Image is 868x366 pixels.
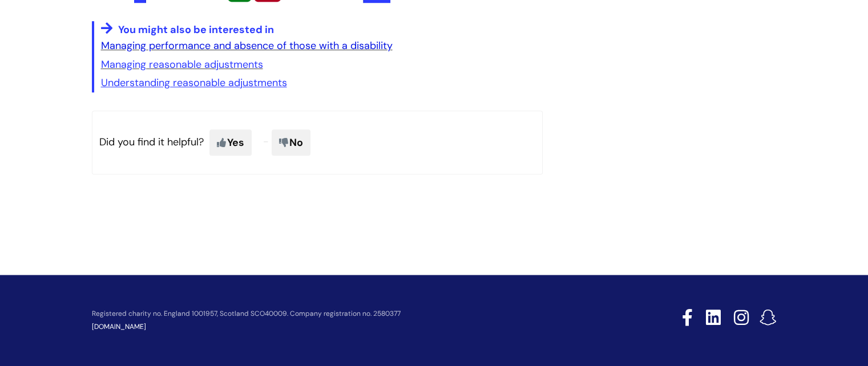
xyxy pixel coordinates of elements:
span: You might also be interested in [118,23,274,36]
span: No [272,129,310,156]
a: Managing reasonable adjustments [101,58,263,71]
p: Registered charity no. England 1001957, Scotland SCO40009. Company registration no. 2580377 [92,310,601,318]
a: [DOMAIN_NAME] [92,322,146,331]
a: Understanding reasonable adjustments [101,76,287,90]
span: Yes [209,129,252,156]
p: Did you find it helpful? [92,111,543,174]
a: Managing performance and absence of those with a disability [101,39,393,52]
